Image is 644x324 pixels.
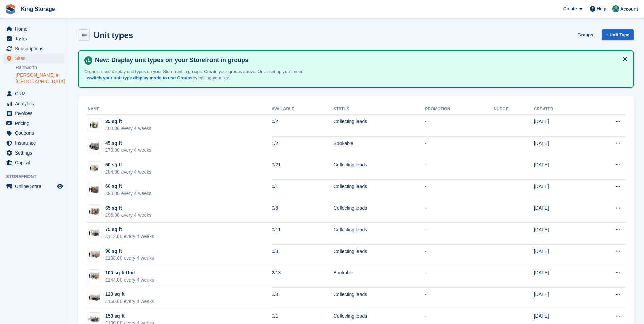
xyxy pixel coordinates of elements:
[86,104,272,115] th: Name
[3,138,64,148] a: menu
[105,118,151,125] div: 35 sq ft
[105,140,151,147] div: 45 sq ft
[425,223,494,245] td: -
[105,147,151,154] div: £78.00 every 4 weeks
[15,182,56,191] span: Online Store
[15,34,56,43] span: Tasks
[334,223,425,245] td: Collecting leads
[575,29,596,40] a: Groups
[425,179,494,201] td: -
[334,179,425,201] td: Collecting leads
[534,223,587,245] td: [DATE]
[15,24,56,34] span: Home
[534,287,587,309] td: [DATE]
[534,179,587,201] td: [DATE]
[15,44,56,53] span: Subscriptions
[425,136,494,158] td: -
[563,5,577,12] span: Create
[620,6,638,13] span: Account
[105,183,151,190] div: 60 sq ft
[597,5,606,12] span: Help
[334,136,425,158] td: Bookable
[334,114,425,136] td: Collecting leads
[425,104,494,115] th: Promotion
[5,4,16,14] img: stora-icon-8386f47178a22dfd0bd8f6a31ec36ba5ce8667c1dd55bd0f319d3a0aa187defe.svg
[272,136,334,158] td: 1/2
[3,99,64,108] a: menu
[105,276,154,284] div: £144.00 every 4 weeks
[88,120,101,130] img: 35-sqft-unit%20(1).jpg
[425,266,494,288] td: -
[15,99,56,108] span: Analytics
[3,54,64,63] a: menu
[3,24,64,34] a: menu
[105,269,154,276] div: 100 sq ft Unit
[105,312,154,320] div: 150 sq ft
[3,158,64,167] a: menu
[272,158,334,180] td: 0/21
[88,185,101,195] img: 60-sqft-unit%20(1).jpg
[3,148,64,158] a: menu
[534,104,587,115] th: Created
[16,72,64,85] a: [PERSON_NAME] in [GEOGRAPHIC_DATA]
[105,255,154,262] div: £138.00 every 4 weeks
[602,29,634,40] a: + Unit Type
[3,182,64,191] a: menu
[105,125,151,132] div: £60.00 every 4 weeks
[425,244,494,266] td: -
[534,244,587,266] td: [DATE]
[425,158,494,180] td: -
[88,75,192,80] a: switch your unit type display mode to use Groups
[425,287,494,309] td: -
[84,68,322,82] p: Organise and display unit types on your Storefront in groups. Create your groups above. Once set ...
[334,287,425,309] td: Collecting leads
[272,244,334,266] td: 0/3
[94,31,133,40] h2: Unit types
[534,201,587,223] td: [DATE]
[15,128,56,138] span: Coupons
[105,190,151,197] div: £90.00 every 4 weeks
[334,104,425,115] th: Status
[334,201,425,223] td: Collecting leads
[88,271,101,281] img: 100-sqft-unit%20(1).jpg
[534,114,587,136] td: [DATE]
[425,201,494,223] td: -
[6,173,68,180] span: Storefront
[425,114,494,136] td: -
[15,119,56,128] span: Pricing
[534,158,587,180] td: [DATE]
[88,293,101,303] img: 120-sqft-unit.jpg
[15,148,56,158] span: Settings
[534,136,587,158] td: [DATE]
[334,158,425,180] td: Collecting leads
[334,244,425,266] td: Collecting leads
[88,206,101,216] img: 65-sqft-unit.jpg
[612,5,619,12] img: John King
[272,287,334,309] td: 0/3
[105,204,151,212] div: 65 sq ft
[16,64,64,71] a: Rainworth
[88,250,101,259] img: 90-sqft-unit.jpg
[15,54,56,63] span: Sites
[105,212,151,219] div: £96.00 every 4 weeks
[15,158,56,167] span: Capital
[105,291,154,298] div: 120 sq ft
[272,104,334,115] th: Available
[3,128,64,138] a: menu
[56,182,64,191] a: Preview store
[92,56,628,64] h4: New: Display unit types on your Storefront in groups
[3,44,64,53] a: menu
[534,266,587,288] td: [DATE]
[88,228,101,238] img: 75-sqft-unit.jpg
[272,223,334,245] td: 0/11
[3,89,64,98] a: menu
[105,161,151,168] div: 50 sq ft
[334,266,425,288] td: Bookable
[272,201,334,223] td: 0/6
[494,104,534,115] th: Nudge
[105,233,154,240] div: £112.00 every 4 weeks
[105,168,151,176] div: £84.00 every 4 weeks
[105,298,154,305] div: £156.00 every 4 weeks
[272,179,334,201] td: 0/1
[15,109,56,118] span: Invoices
